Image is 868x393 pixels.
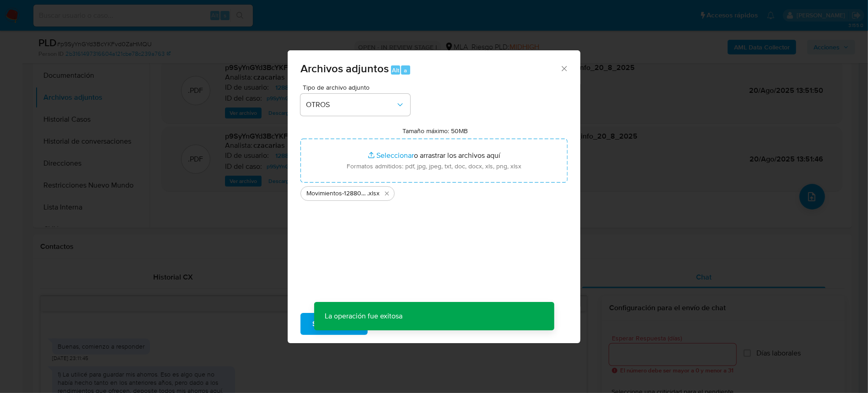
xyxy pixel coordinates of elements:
[403,127,468,135] label: Tamaño máximo: 50MB
[404,66,407,75] span: a
[312,314,356,334] span: Subir archivo
[303,84,413,91] span: Tipo de archivo adjunto
[300,313,368,335] button: Subir archivo
[300,60,389,76] span: Archivos adjuntos
[306,189,367,198] span: Movimientos-1288010865
[306,100,396,109] span: OTROS
[392,66,399,75] span: Alt
[314,302,414,330] p: La operación fue exitosa
[383,314,413,334] span: Cancelar
[300,94,410,116] button: OTROS
[381,188,392,199] button: Eliminar Movimientos-1288010865.xlsx
[367,189,380,198] span: .xlsx
[300,183,568,201] ul: Archivos seleccionados
[560,64,568,72] button: Cerrar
